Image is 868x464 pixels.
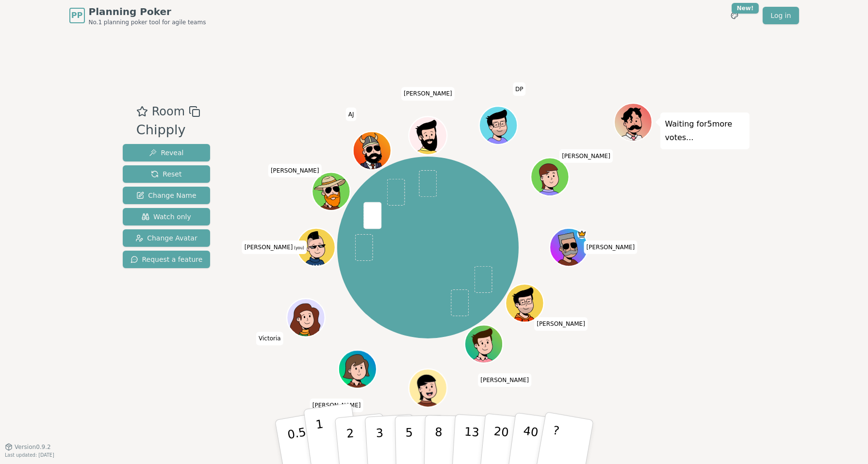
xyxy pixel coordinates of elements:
span: Click to change your name [584,240,638,254]
span: Room [152,103,185,120]
span: Last updated: [DATE] [5,452,54,458]
span: Click to change your name [401,87,455,101]
span: (you) [293,246,305,250]
button: New! [726,7,743,24]
span: Click to change your name [559,149,613,163]
button: Version0.9.2 [5,443,51,451]
button: Reset [123,165,211,183]
button: Change Avatar [123,229,211,247]
a: PPPlanning PokerNo.1 planning poker tool for agile teams [69,5,206,26]
span: Watch only [142,212,191,222]
span: Reset [151,169,181,179]
span: Click to change your name [534,318,588,331]
div: Chipply [136,120,200,140]
span: Click to change your name [268,164,322,177]
a: Log in [763,7,799,24]
button: Reveal [123,144,211,161]
button: Watch only [123,208,211,225]
span: Reveal [149,148,183,158]
button: Click to change your avatar [298,230,334,266]
span: Click to change your name [478,374,531,387]
span: Click to change your name [346,108,357,121]
span: Click to change your name [256,332,283,346]
span: PP [71,10,82,21]
span: Version 0.9.2 [15,443,51,451]
span: Planning Poker [89,5,206,18]
div: New! [732,3,759,14]
span: Click to change your name [513,82,525,96]
span: No.1 planning poker tool for agile teams [89,18,206,26]
button: Change Name [123,187,211,204]
span: Change Name [136,191,196,200]
p: Waiting for 5 more votes... [665,117,745,144]
span: Change Avatar [135,233,197,243]
button: Add as favourite [136,103,148,120]
button: Request a feature [123,251,211,268]
span: Click to change your name [310,399,363,413]
span: Request a feature [131,255,203,264]
span: Melissa is the host [577,230,587,240]
span: Click to change your name [242,240,307,254]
